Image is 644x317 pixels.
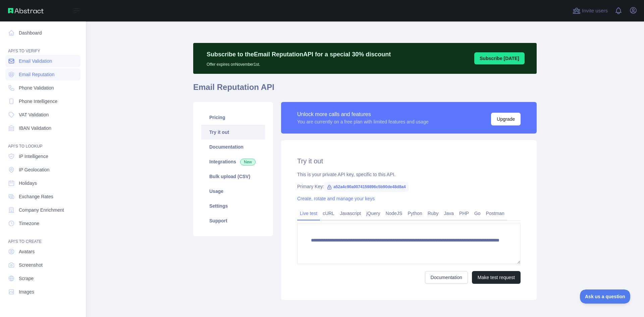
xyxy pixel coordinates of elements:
[571,5,609,16] button: Invite users
[19,111,49,118] span: VAT Validation
[201,140,265,154] a: Documentation
[201,199,265,213] a: Settings
[364,208,383,219] a: jQuery
[19,153,48,160] span: IP Intelligence
[405,208,425,219] a: Python
[5,109,80,121] a: VAT Validation
[441,208,457,219] a: Java
[5,150,80,162] a: IP Intelligence
[240,159,256,165] span: New
[297,183,521,190] div: Primary Key:
[5,164,80,176] a: IP Geolocation
[5,259,80,271] a: Screenshot
[297,171,521,178] div: This is your private API key, specific to this API.
[337,208,364,219] a: Javascript
[5,191,80,203] a: Exchange Rates
[201,110,265,125] a: Pricing
[19,125,51,131] span: IBAN Validation
[383,208,405,219] a: NodeJS
[297,110,429,118] div: Unlock more calls and features
[19,58,52,64] span: Email Validation
[5,95,80,107] a: Phone Intelligence
[474,52,525,64] button: Subscribe [DATE]
[320,208,337,219] a: cURL
[5,286,80,298] a: Images
[19,98,57,105] span: Phone Intelligence
[472,208,483,219] a: Go
[201,213,265,228] a: Support
[5,40,80,54] div: API'S TO VERIFY
[5,136,80,149] div: API'S TO LOOKUP
[5,272,80,284] a: Scrape
[297,196,375,201] a: Create, rotate and manage your keys
[324,182,409,192] span: a52a4c90a0074159896c5b90de48d8a4
[580,289,631,304] iframe: Toggle Customer Support
[5,231,80,244] div: API'S TO CREATE
[297,208,320,219] a: Live test
[457,208,472,219] a: PHP
[19,193,53,200] span: Exchange Rates
[5,27,80,39] a: Dashboard
[207,59,391,67] p: Offer expires on November 1st.
[19,248,35,255] span: Avatars
[19,220,39,227] span: Timezone
[472,271,521,284] button: Make test request
[207,50,391,59] p: Subscribe to the Email Reputation API for a special 30 % discount
[5,204,80,216] a: Company Enrichment
[19,180,37,187] span: Holidays
[201,154,265,169] a: Integrations New
[201,184,265,199] a: Usage
[5,55,80,67] a: Email Validation
[19,166,50,173] span: IP Geolocation
[5,68,80,81] a: Email Reputation
[491,113,521,125] button: Upgrade
[201,169,265,184] a: Bulk upload (CSV)
[193,82,537,98] h1: Email Reputation API
[19,207,64,213] span: Company Enrichment
[19,85,54,91] span: Phone Validation
[5,217,80,229] a: Timezone
[582,7,608,15] span: Invite users
[8,8,44,13] img: Abstract API
[5,177,80,189] a: Holidays
[425,271,468,284] a: Documentation
[201,125,265,140] a: Try it out
[483,208,507,219] a: Postman
[425,208,441,219] a: Ruby
[19,275,34,282] span: Scrape
[5,82,80,94] a: Phone Validation
[19,262,43,268] span: Screenshot
[5,122,80,134] a: IBAN Validation
[5,246,80,258] a: Avatars
[297,118,429,125] div: You are currently on a free plan with limited features and usage
[297,156,521,166] h2: Try it out
[19,288,34,295] span: Images
[19,71,55,78] span: Email Reputation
